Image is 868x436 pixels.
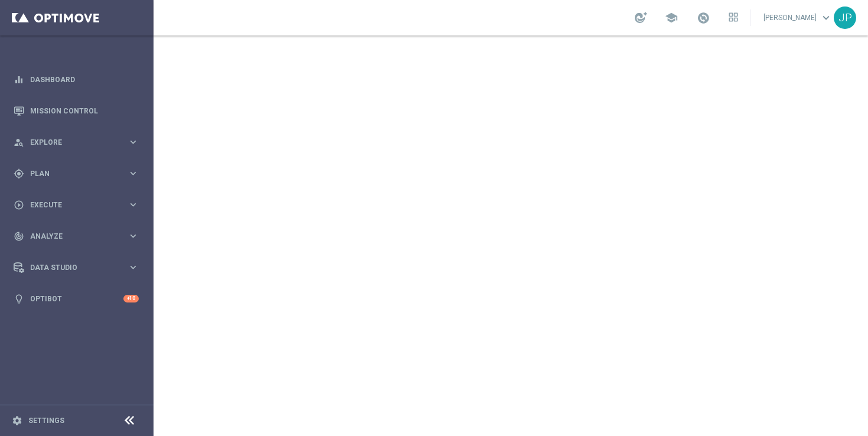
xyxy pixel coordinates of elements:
[14,168,128,179] div: Plan
[30,64,139,95] a: Dashboard
[14,137,24,148] i: person_search
[14,137,128,148] div: Explore
[13,106,139,116] button: Mission Control
[128,262,139,273] i: keyboard_arrow_right
[13,75,139,84] button: equalizer Dashboard
[30,201,128,209] span: Execute
[28,417,64,424] a: Settings
[30,139,128,146] span: Explore
[30,95,139,126] a: Mission Control
[14,231,128,242] div: Analyze
[820,11,833,24] span: keyboard_arrow_down
[762,9,834,27] a: [PERSON_NAME]keyboard_arrow_down
[13,232,139,241] button: track_changes Analyze keyboard_arrow_right
[128,168,139,179] i: keyboard_arrow_right
[128,199,139,210] i: keyboard_arrow_right
[13,294,139,304] button: lightbulb Optibot +10
[14,231,24,242] i: track_changes
[128,230,139,242] i: keyboard_arrow_right
[14,262,128,273] div: Data Studio
[13,263,139,272] button: Data Studio keyboard_arrow_right
[14,200,24,210] i: play_circle_outline
[13,138,139,147] button: person_search Explore keyboard_arrow_right
[14,64,139,95] div: Dashboard
[13,169,139,178] button: gps_fixed Plan keyboard_arrow_right
[14,283,139,314] div: Optibot
[665,11,678,24] span: school
[834,6,856,29] div: JP
[14,74,24,85] i: equalizer
[14,168,24,179] i: gps_fixed
[14,294,24,304] i: lightbulb
[12,415,22,426] i: settings
[14,95,139,126] div: Mission Control
[30,233,128,240] span: Analyze
[30,283,123,314] a: Optibot
[14,200,128,210] div: Execute
[30,264,128,271] span: Data Studio
[128,136,139,148] i: keyboard_arrow_right
[123,295,139,302] div: +10
[30,170,128,177] span: Plan
[13,200,139,210] button: play_circle_outline Execute keyboard_arrow_right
